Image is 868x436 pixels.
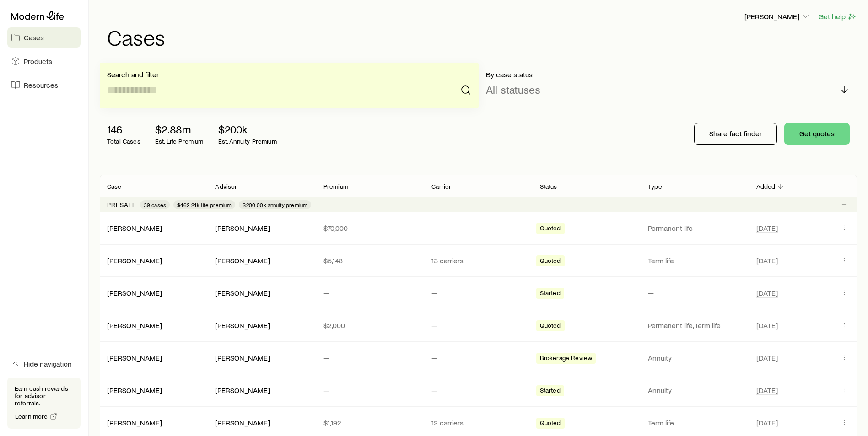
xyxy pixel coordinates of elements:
[7,27,81,48] a: Cases
[756,418,778,427] span: [DATE]
[756,386,778,395] span: [DATE]
[431,223,525,233] p: —
[784,123,850,145] button: Get quotes
[540,419,561,429] span: Quoted
[756,288,778,298] span: [DATE]
[107,183,122,190] p: Case
[540,289,561,299] span: Started
[215,256,270,266] div: [PERSON_NAME]
[215,321,270,330] div: [PERSON_NAME]
[709,129,762,138] p: Share fact finder
[756,321,778,330] span: [DATE]
[323,183,348,190] p: Premium
[323,223,417,233] p: $70,000
[694,123,777,145] button: Share fact finder
[218,123,277,136] p: $200k
[431,288,525,298] p: —
[107,418,162,428] div: [PERSON_NAME]
[215,353,270,363] div: [PERSON_NAME]
[107,123,140,136] p: 146
[486,83,540,96] p: All statuses
[323,353,417,362] p: —
[15,413,48,420] span: Learn more
[7,51,81,71] a: Products
[540,224,561,234] span: Quoted
[431,418,525,427] p: 12 carriers
[107,321,162,330] div: [PERSON_NAME]
[107,386,162,395] div: [PERSON_NAME]
[107,418,162,427] a: [PERSON_NAME]
[144,201,166,208] span: 39 cases
[107,201,136,208] p: Presale
[648,223,741,233] p: Permanent life
[756,353,778,362] span: [DATE]
[756,223,778,233] span: [DATE]
[648,386,741,395] p: Annuity
[540,354,593,364] span: Brokerage Review
[107,26,857,48] h1: Cases
[540,257,561,266] span: Quoted
[540,183,557,190] p: Status
[431,386,525,395] p: —
[107,288,162,297] a: [PERSON_NAME]
[107,353,162,362] a: [PERSON_NAME]
[215,288,270,298] div: [PERSON_NAME]
[24,80,58,90] span: Resources
[155,123,204,136] p: $2.88m
[540,322,561,331] span: Quoted
[648,353,741,362] p: Annuity
[107,70,471,79] p: Search and filter
[486,70,850,79] p: By case status
[431,321,525,330] p: —
[107,353,162,363] div: [PERSON_NAME]
[215,418,270,428] div: [PERSON_NAME]
[648,256,741,265] p: Term life
[756,183,776,190] p: Added
[107,288,162,298] div: [PERSON_NAME]
[107,256,162,265] a: [PERSON_NAME]
[107,386,162,394] a: [PERSON_NAME]
[107,256,162,266] div: [PERSON_NAME]
[744,12,810,21] p: [PERSON_NAME]
[215,183,237,190] p: Advisor
[648,321,741,330] p: Permanent life, Term life
[107,223,162,233] div: [PERSON_NAME]
[15,385,73,407] p: Earn cash rewards for advisor referrals.
[431,353,525,362] p: —
[323,418,417,427] p: $1,192
[107,223,162,232] a: [PERSON_NAME]
[648,183,662,190] p: Type
[215,386,270,395] div: [PERSON_NAME]
[7,354,81,374] button: Hide navigation
[323,256,417,265] p: $5,148
[648,288,741,298] p: —
[155,138,204,145] p: Est. Life Premium
[323,386,417,395] p: —
[7,75,81,95] a: Resources
[177,201,232,208] span: $462.24k life premium
[756,256,778,265] span: [DATE]
[7,378,81,429] div: Earn cash rewards for advisor referrals.Learn more
[24,57,52,66] span: Products
[431,183,451,190] p: Carrier
[24,33,44,42] span: Cases
[431,256,525,265] p: 13 carriers
[107,321,162,330] a: [PERSON_NAME]
[744,11,811,22] button: [PERSON_NAME]
[218,138,277,145] p: Est. Annuity Premium
[215,223,270,233] div: [PERSON_NAME]
[818,11,857,22] button: Get help
[243,201,307,208] span: $200.00k annuity premium
[107,138,140,145] p: Total Cases
[648,418,741,427] p: Term life
[540,387,561,396] span: Started
[24,359,72,368] span: Hide navigation
[323,321,417,330] p: $2,000
[323,288,417,298] p: —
